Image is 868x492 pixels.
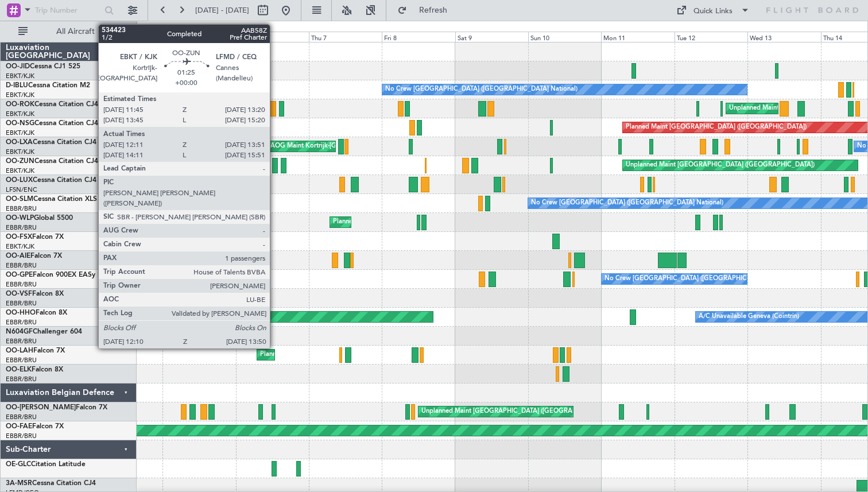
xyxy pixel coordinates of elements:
[6,309,36,316] span: OO-HHO
[6,347,65,354] a: OO-LAHFalcon 7X
[6,166,34,175] a: EBKT/KJK
[6,272,101,278] a: OO-GPEFalcon 900EX EASy II
[6,299,37,308] a: EBBR/BRU
[6,129,34,137] a: EBKT/KJK
[693,6,733,17] div: Quick Links
[392,1,461,20] button: Refresh
[6,110,34,118] a: EBKT/KJK
[6,261,37,270] a: EBBR/BRU
[6,82,90,89] a: D-IBLUCessna Citation M2
[6,158,34,165] span: OO-ZUN
[6,177,33,184] span: OO-LUX
[6,82,28,89] span: D-IBLU
[6,253,30,259] span: OO-AIE
[6,309,67,316] a: OO-HHOFalcon 8X
[6,101,98,108] a: OO-ROKCessna Citation CJ4
[6,223,37,232] a: EBBR/BRU
[6,461,86,468] a: OE-GLCCitation Latitude
[263,138,388,155] div: AOG Maint Kortrijk-[GEOGRAPHIC_DATA]
[6,185,37,194] a: LFSN/ENC
[6,158,98,165] a: OO-ZUNCessna Citation CJ4
[6,413,37,421] a: EBBR/BRU
[6,72,34,80] a: EBKT/KJK
[604,270,797,288] div: No Crew [GEOGRAPHIC_DATA] ([GEOGRAPHIC_DATA] National)
[30,28,121,36] span: All Aircraft
[382,32,455,42] div: Fri 8
[421,403,637,420] div: Unplanned Maint [GEOGRAPHIC_DATA] ([GEOGRAPHIC_DATA] National)
[409,6,458,14] span: Refresh
[6,148,34,156] a: EBKT/KJK
[195,5,249,16] span: [DATE] - [DATE]
[6,204,37,213] a: EBBR/BRU
[6,139,96,146] a: OO-LXACessna Citation CJ4
[6,120,98,127] a: OO-NSGCessna Citation CJ4
[699,308,799,326] div: A/C Unavailable Geneva (Cointrin)
[6,215,73,222] a: OO-WLPGlobal 5500
[6,253,62,259] a: OO-AIEFalcon 7X
[671,1,755,20] button: Quick Links
[6,423,64,430] a: OO-FAEFalcon 7X
[6,177,96,184] a: OO-LUXCessna Citation CJ4
[6,480,96,487] a: 3A-MSRCessna Citation CJ4
[6,404,76,411] span: OO-[PERSON_NAME]
[6,290,64,297] a: OO-VSFFalcon 8X
[6,91,34,99] a: EBKT/KJK
[455,32,528,42] div: Sat 9
[111,157,245,174] div: Planned Maint Kortrijk-[GEOGRAPHIC_DATA]
[6,234,64,241] a: OO-FSXFalcon 7X
[6,318,37,327] a: EBBR/BRU
[6,101,34,108] span: OO-ROK
[531,195,723,212] div: No Crew [GEOGRAPHIC_DATA] ([GEOGRAPHIC_DATA] National)
[6,234,32,241] span: OO-FSX
[6,337,37,346] a: EBBR/BRU
[13,22,125,41] button: All Aircraft
[626,157,815,174] div: Unplanned Maint [GEOGRAPHIC_DATA] ([GEOGRAPHIC_DATA])
[6,328,82,335] a: N604GFChallenger 604
[6,328,33,335] span: N604GF
[6,404,107,411] a: OO-[PERSON_NAME]Falcon 7X
[675,32,747,42] div: Tue 12
[6,375,37,383] a: EBBR/BRU
[162,32,235,42] div: Tue 5
[35,2,101,19] input: Trip Number
[747,32,820,42] div: Wed 13
[236,32,309,42] div: Wed 6
[528,32,601,42] div: Sun 10
[6,196,97,203] a: OO-SLMCessna Citation XLS
[333,214,416,231] div: Planned Maint Milan (Linate)
[260,346,468,363] div: Planned Maint [GEOGRAPHIC_DATA] ([GEOGRAPHIC_DATA] National)
[6,280,37,289] a: EBBR/BRU
[6,63,30,70] span: OO-JID
[6,196,33,203] span: OO-SLM
[6,139,33,146] span: OO-LXA
[6,242,34,251] a: EBKT/KJK
[626,119,807,136] div: Planned Maint [GEOGRAPHIC_DATA] ([GEOGRAPHIC_DATA])
[309,32,382,42] div: Thu 7
[6,432,37,440] a: EBBR/BRU
[6,215,34,222] span: OO-WLP
[139,23,158,33] div: [DATE]
[385,81,578,98] div: No Crew [GEOGRAPHIC_DATA] ([GEOGRAPHIC_DATA] National)
[270,138,396,155] div: AOG Maint Kortrijk-[GEOGRAPHIC_DATA]
[6,347,33,354] span: OO-LAH
[6,63,80,70] a: OO-JIDCessna CJ1 525
[6,423,32,430] span: OO-FAE
[6,272,33,278] span: OO-GPE
[6,356,37,365] a: EBBR/BRU
[6,461,31,468] span: OE-GLC
[6,120,34,127] span: OO-NSG
[6,480,32,487] span: 3A-MSR
[92,176,230,193] div: No Crew [PERSON_NAME] ([PERSON_NAME])
[6,290,32,297] span: OO-VSF
[601,32,674,42] div: Mon 11
[6,366,63,373] a: OO-ELKFalcon 8X
[6,366,32,373] span: OO-ELK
